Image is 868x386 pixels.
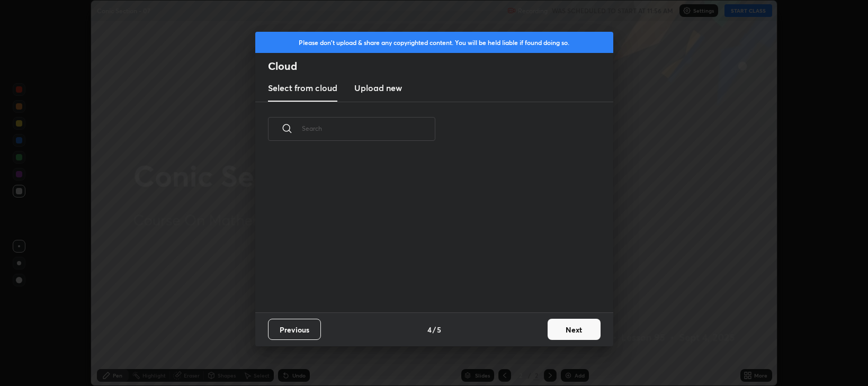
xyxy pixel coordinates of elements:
button: Next [548,319,601,340]
h4: 5 [437,324,441,335]
h4: / [433,324,436,335]
h2: Cloud [268,59,613,73]
h3: Upload new [354,82,402,94]
input: Search [302,106,435,151]
h4: 4 [427,324,432,335]
button: Previous [268,319,321,340]
h3: Select from cloud [268,82,337,94]
div: Please don't upload & share any copyrighted content. You will be held liable if found doing so. [255,32,613,53]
